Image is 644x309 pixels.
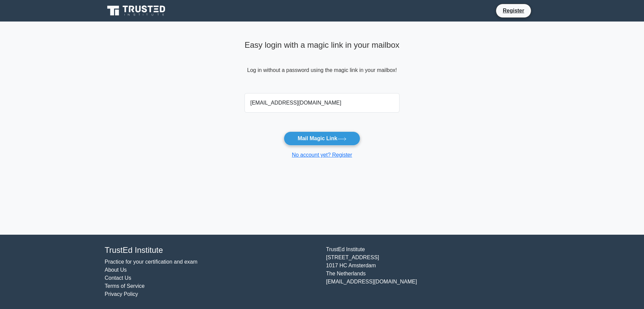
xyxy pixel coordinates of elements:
a: Terms of Service [105,283,145,289]
a: Practice for your certification and exam [105,259,198,265]
a: Privacy Policy [105,291,138,297]
a: Register [499,6,528,15]
a: Contact Us [105,275,131,281]
div: TrustEd Institute [STREET_ADDRESS] 1017 HC Amsterdam The Netherlands [EMAIL_ADDRESS][DOMAIN_NAME] [322,245,543,298]
h4: Easy login with a magic link in your mailbox [245,40,399,50]
a: No account yet? Register [292,152,352,158]
input: Email [245,93,399,113]
button: Mail Magic Link [284,131,360,146]
a: About Us [105,267,127,273]
div: Log in without a password using the magic link in your mailbox! [245,38,399,90]
h4: TrustEd Institute [105,245,318,255]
